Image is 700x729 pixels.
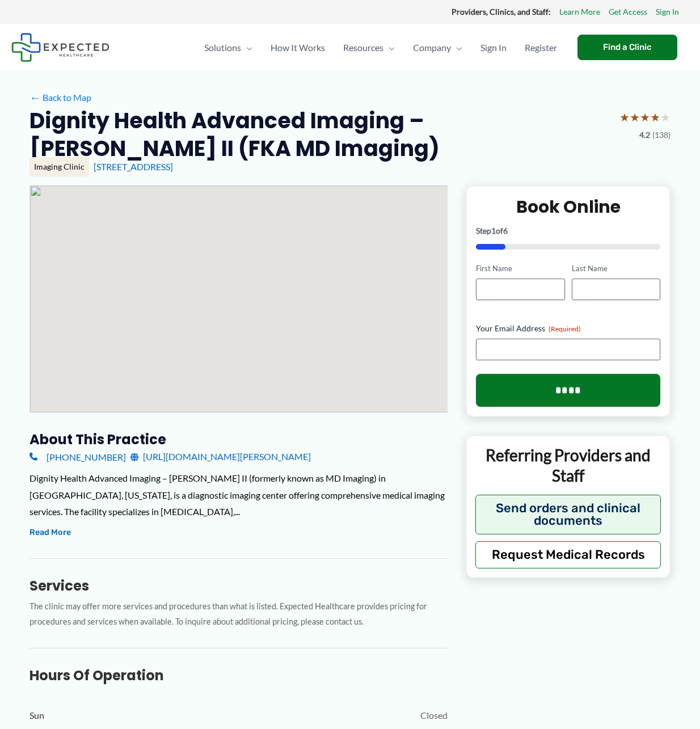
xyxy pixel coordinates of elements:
[29,599,448,630] p: The clinic may offer more services and procedures than what is listed. Expected Healthcare provid...
[476,196,660,218] h2: Book Online
[491,226,496,235] span: 1
[476,227,660,235] p: Step of
[452,7,551,16] strong: Providers, Clinics, and Staff:
[334,28,404,68] a: ResourcesMenu Toggle
[413,28,451,68] span: Company
[383,28,395,68] span: Menu Toggle
[475,541,661,568] button: Request Medical Records
[271,28,325,68] span: How It Works
[29,107,610,163] h2: Dignity Health Advanced Imaging – [PERSON_NAME] II (FKA MD Imaging)
[650,107,660,128] span: ★
[29,470,448,520] div: Dignity Health Advanced Imaging – [PERSON_NAME] II (formerly known as MD Imaging) in [GEOGRAPHIC_...
[475,445,661,486] p: Referring Providers and Staff
[29,89,91,106] a: ←Back to Map
[559,5,600,19] a: Learn More
[516,28,566,68] a: Register
[660,107,671,128] span: ★
[475,495,661,534] button: Send orders and clinical documents
[29,526,71,540] button: Read More
[29,577,448,595] h3: Services
[94,161,173,172] a: [STREET_ADDRESS]
[404,28,471,68] a: CompanyMenu Toggle
[11,33,109,62] img: Expected Healthcare Logo - side, dark font, small
[640,107,650,128] span: ★
[195,28,566,68] nav: Primary Site Navigation
[29,707,44,724] span: Sun
[343,28,383,68] span: Resources
[549,325,581,333] span: (Required)
[29,92,40,103] span: ←
[420,707,448,724] span: Closed
[195,28,262,68] a: SolutionsMenu Toggle
[609,5,647,19] a: Get Access
[451,28,462,68] span: Menu Toggle
[29,431,448,448] h3: About this practice
[262,28,334,68] a: How It Works
[639,128,650,142] span: 4.2
[476,263,564,274] label: First Name
[619,107,630,128] span: ★
[652,128,671,142] span: (138)
[29,448,126,465] a: [PHONE_NUMBER]
[29,667,448,684] h3: Hours of Operation
[480,28,507,68] span: Sign In
[471,28,516,68] a: Sign In
[525,28,557,68] span: Register
[130,448,311,465] a: [URL][DOMAIN_NAME][PERSON_NAME]
[630,107,640,128] span: ★
[577,35,677,60] a: Find a Clinic
[572,263,660,274] label: Last Name
[241,28,252,68] span: Menu Toggle
[503,226,508,235] span: 6
[204,28,241,68] span: Solutions
[29,157,89,176] div: Imaging Clinic
[656,5,679,19] a: Sign In
[476,323,660,334] label: Your Email Address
